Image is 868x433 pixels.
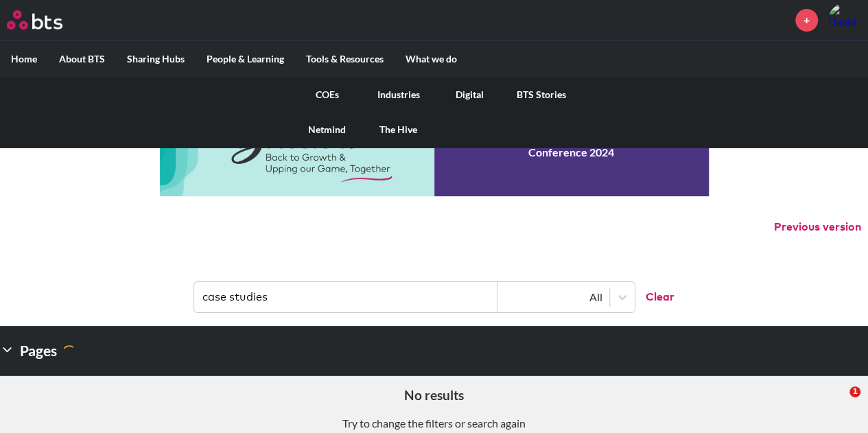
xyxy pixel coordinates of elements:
button: Clear [635,282,675,312]
h5: No results [10,386,858,405]
label: About BTS [48,41,116,77]
a: Profile [828,3,861,36]
a: + [795,9,818,32]
img: BTS Logo [7,10,62,30]
label: Sharing Hubs [116,41,196,77]
label: People & Learning [196,41,295,77]
a: Go home [7,10,88,30]
label: What we do [395,41,468,77]
iframe: Intercom live chat [821,386,854,419]
p: Try to change the filters or search again [10,416,858,431]
label: Tools & Resources [295,41,395,77]
span: 1 [849,386,860,397]
input: Find contents, pages and demos... [194,282,497,312]
button: Previous version [774,220,861,235]
div: All [504,290,602,305]
img: David Bruce [828,3,861,36]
